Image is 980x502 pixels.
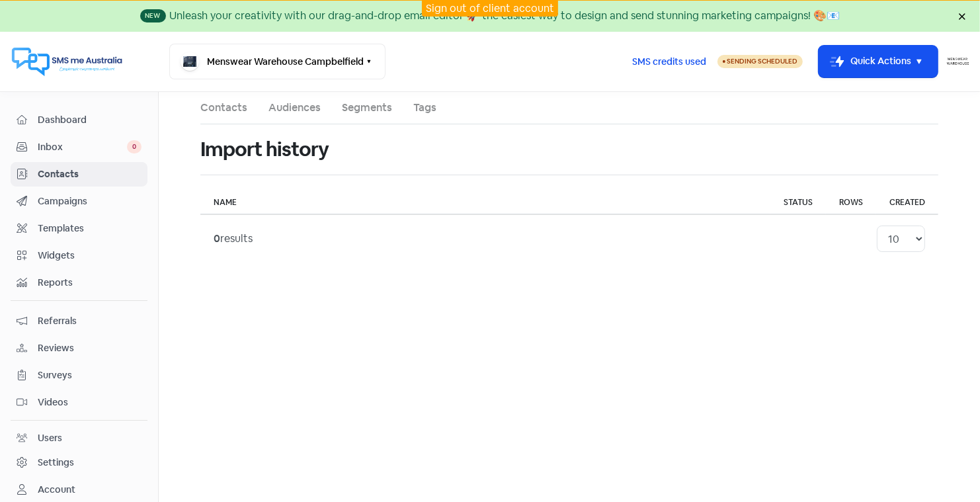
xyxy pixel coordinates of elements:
[11,363,147,388] a: Surveys
[11,309,147,333] a: Referrals
[38,314,142,328] span: Referrals
[38,431,62,445] div: Users
[717,54,803,69] a: Sending Scheduled
[200,100,247,116] a: Contacts
[169,44,386,79] button: Menswear Warehouse Campbelfield
[38,222,142,235] span: Templates
[38,113,142,127] span: Dashboard
[11,426,147,450] a: Users
[426,1,554,15] a: Sign out of client account
[38,276,142,290] span: Reports
[727,57,797,65] span: Sending Scheduled
[200,128,329,171] h1: Import history
[38,341,142,355] span: Reviews
[11,162,147,187] a: Contacts
[819,46,938,77] button: Quick Actions
[38,483,75,497] div: Account
[11,450,147,475] a: Settings
[38,249,142,263] span: Widgets
[200,191,770,214] th: Name
[38,194,142,208] span: Campaigns
[11,336,147,360] a: Reviews
[38,368,142,382] span: Surveys
[946,50,969,73] img: User
[38,140,127,154] span: Inbox
[342,100,392,116] a: Segments
[826,191,876,214] th: Rows
[11,189,147,214] a: Campaigns
[38,396,142,409] span: Videos
[11,108,147,132] a: Dashboard
[413,100,436,116] a: Tags
[11,271,147,295] a: Reports
[621,54,717,67] a: SMS credits used
[214,231,253,247] div: results
[11,390,147,415] a: Videos
[127,140,142,153] span: 0
[876,191,938,214] th: Created
[11,478,147,502] a: Account
[11,243,147,268] a: Widgets
[770,191,826,214] th: Status
[38,456,74,470] div: Settings
[38,167,142,181] span: Contacts
[268,100,321,116] a: Audiences
[11,135,147,159] a: Inbox 0
[11,216,147,241] a: Templates
[214,231,220,245] strong: 0
[632,55,706,69] span: SMS credits used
